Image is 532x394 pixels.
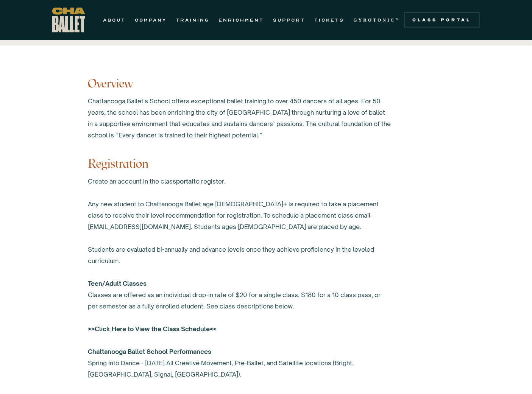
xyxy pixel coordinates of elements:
div: Chattanooga Ballet's School offers exceptional ballet training to over 450 dancers of all ages. F... [88,96,391,141]
a: COMPANY [135,16,167,25]
a: >>Click Here to View the Class Schedule<< [88,325,217,333]
strong: GYROTONIC [354,17,396,23]
a: TICKETS [315,16,345,25]
a: ENRICHMENT [219,16,264,25]
a: ABOUT [103,16,126,25]
div: Class Portal [409,17,475,23]
a: Class Portal [404,12,480,28]
a: GYROTONIC® [354,16,400,25]
a: portal [176,178,194,185]
h3: Overview [88,69,444,91]
strong: Chattanooga Ballet School Performances [88,348,212,356]
h3: Registration [88,149,444,171]
sup: ® [396,17,400,21]
a: home [52,8,85,33]
a: SUPPORT [273,16,306,25]
a: TRAINING [176,16,210,25]
strong: Teen/Adult Classes [88,280,147,288]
